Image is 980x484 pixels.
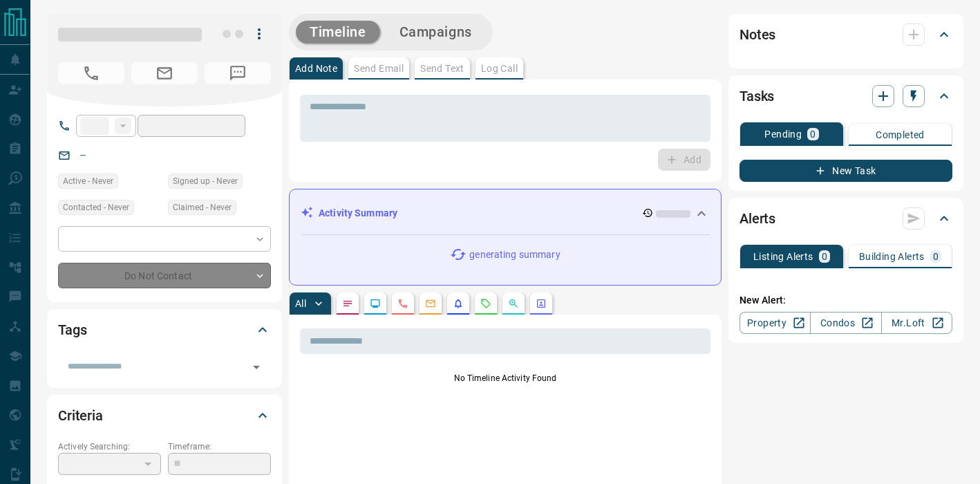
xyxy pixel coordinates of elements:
[739,18,952,51] div: Notes
[397,298,408,309] svg: Calls
[753,252,813,261] p: Listing Alerts
[58,313,271,346] div: Tags
[80,149,86,160] a: --
[739,80,952,113] div: Tasks
[876,130,925,140] p: Completed
[295,64,337,73] p: Add Note
[58,404,103,427] h2: Criteria
[168,440,271,453] p: Timeframe:
[58,319,86,341] h2: Tags
[810,129,816,139] p: 0
[739,85,774,107] h2: Tasks
[295,299,306,308] p: All
[296,21,380,44] button: Timeline
[58,440,161,453] p: Actively Searching:
[173,201,232,214] span: Claimed - Never
[63,201,129,214] span: Contacted - Never
[386,21,486,44] button: Campaigns
[63,174,113,188] span: Active - Never
[469,248,560,262] p: generating summary
[342,298,353,309] svg: Notes
[739,160,952,182] button: New Task
[58,399,271,432] div: Criteria
[739,24,775,46] h2: Notes
[370,298,381,309] svg: Lead Browsing Activity
[205,62,271,84] span: No Number
[881,312,952,334] a: Mr.Loft
[739,207,775,230] h2: Alerts
[739,293,952,308] p: New Alert:
[301,201,710,226] div: Activity Summary
[536,298,547,309] svg: Agent Actions
[131,62,198,84] span: No Email
[764,129,802,139] p: Pending
[300,372,710,384] p: No Timeline Activity Found
[173,174,238,188] span: Signed up - Never
[58,263,271,288] div: Do Not Contact
[508,298,519,309] svg: Opportunities
[933,252,939,261] p: 0
[453,298,464,309] svg: Listing Alerts
[739,312,811,334] a: Property
[859,252,925,261] p: Building Alerts
[822,252,827,261] p: 0
[810,312,881,334] a: Condos
[425,298,436,309] svg: Emails
[739,202,952,235] div: Alerts
[247,357,266,377] button: Open
[480,298,491,309] svg: Requests
[58,62,124,84] span: No Number
[319,206,397,221] p: Activity Summary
